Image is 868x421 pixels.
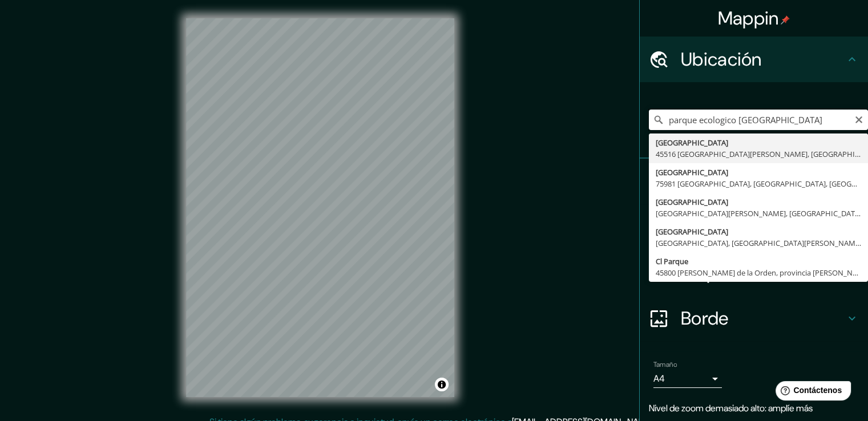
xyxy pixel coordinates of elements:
input: Elige tu ciudad o zona [649,110,868,130]
div: Disposición [640,250,868,295]
font: Ubicación [681,47,762,71]
font: Mappin [718,6,779,30]
button: Activar o desactivar atribución [435,378,449,391]
font: Borde [681,306,729,330]
div: Borde [640,295,868,341]
font: [GEOGRAPHIC_DATA] [656,226,728,237]
font: [GEOGRAPHIC_DATA] [656,197,728,207]
div: Estilo [640,204,868,250]
font: [GEOGRAPHIC_DATA] [656,137,728,148]
div: Patas [640,159,868,204]
div: A4 [653,370,722,388]
div: Ubicación [640,37,868,82]
iframe: Lanzador de widgets de ayuda [766,377,855,408]
font: Cl Parque [656,256,688,266]
button: Claro [854,114,863,124]
canvas: Mapa [186,18,454,397]
img: pin-icon.png [781,15,790,25]
font: [GEOGRAPHIC_DATA] [656,167,728,177]
font: Nivel de zoom demasiado alto: amplíe más [649,402,813,414]
font: Tamaño [653,360,677,369]
font: A4 [653,373,665,384]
